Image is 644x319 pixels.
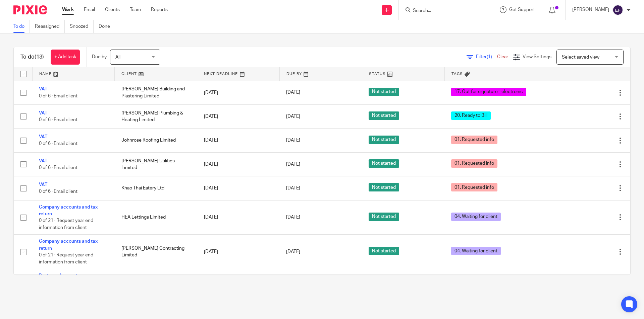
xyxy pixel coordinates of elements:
[35,20,65,33] a: Reassigned
[197,104,280,128] td: [DATE]
[39,253,93,264] span: 0 of 21 · Request year end information from client
[13,5,47,14] img: Pixie
[39,219,93,230] span: 0 of 21 · Request year end information from client
[13,20,30,33] a: To do
[115,235,197,269] td: [PERSON_NAME] Contracting Limited
[197,81,280,104] td: [DATE]
[39,142,77,146] span: 0 of 6 · Email client
[451,159,497,168] span: 01. Requested info
[62,6,74,13] a: Work
[115,269,197,297] td: The [PERSON_NAME] Partnership
[451,183,497,191] span: 01. Requested info
[39,94,77,98] span: 0 of 6 · Email client
[286,90,300,95] span: [DATE]
[115,176,197,200] td: Khao Thai Eatery Ltd
[523,55,551,59] span: View Settings
[84,6,95,13] a: Email
[115,55,120,60] span: All
[92,54,107,60] p: Due by
[35,54,44,60] span: (13)
[115,152,197,176] td: [PERSON_NAME] Utilities Limited
[369,183,399,191] span: Not started
[412,8,473,14] input: Search
[105,6,120,13] a: Clients
[115,129,197,152] td: Johnrose Roofing Limited
[39,273,80,278] a: Business Accounts
[39,111,47,115] a: VAT
[39,117,77,122] span: 0 of 6 · Email client
[369,88,399,96] span: Not started
[497,55,508,59] a: Clear
[51,50,80,65] a: + Add task
[151,6,168,13] a: Reports
[286,114,300,119] span: [DATE]
[451,213,501,221] span: 04. Waiting for client
[572,6,609,13] p: [PERSON_NAME]
[451,136,497,144] span: 01. Requested info
[197,200,280,235] td: [DATE]
[39,205,98,216] a: Company accounts and tax return
[197,176,280,200] td: [DATE]
[39,182,47,187] a: VAT
[612,5,623,15] img: svg%3E
[70,20,94,33] a: Snoozed
[286,249,300,254] span: [DATE]
[369,159,399,168] span: Not started
[197,235,280,269] td: [DATE]
[39,135,47,139] a: VAT
[39,159,47,163] a: VAT
[451,247,501,255] span: 04. Waiting for client
[197,269,280,297] td: [DATE]
[286,162,300,167] span: [DATE]
[20,54,44,61] h1: To do
[369,247,399,255] span: Not started
[562,55,599,60] span: Select saved view
[115,104,197,128] td: [PERSON_NAME] Plumbing & Heating Limited
[286,186,300,190] span: [DATE]
[39,165,77,170] span: 0 of 6 · Email client
[451,88,526,96] span: 17. Out for signature - electronic
[286,138,300,143] span: [DATE]
[369,136,399,144] span: Not started
[451,111,491,120] span: 20. Ready to Bill
[197,129,280,152] td: [DATE]
[115,81,197,104] td: [PERSON_NAME] Building and Plastering Limited
[476,55,497,59] span: Filter
[286,215,300,220] span: [DATE]
[115,200,197,235] td: HEA Lettings Limited
[39,239,98,250] a: Company accounts and tax return
[487,55,492,59] span: (1)
[39,87,47,91] a: VAT
[509,7,535,12] span: Get Support
[99,20,115,33] a: Done
[197,152,280,176] td: [DATE]
[451,72,463,76] span: Tags
[369,213,399,221] span: Not started
[39,189,77,194] span: 0 of 6 · Email client
[369,111,399,120] span: Not started
[130,6,141,13] a: Team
